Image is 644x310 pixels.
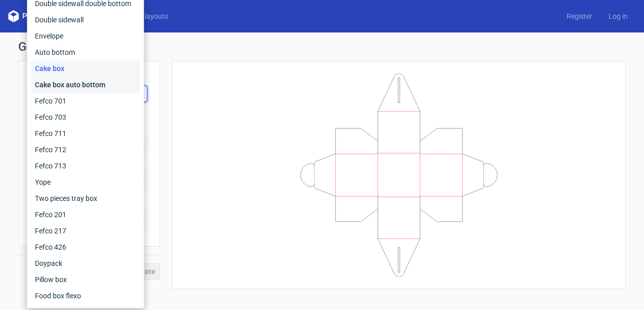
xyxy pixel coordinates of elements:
div: Pillow box [31,271,140,288]
div: Fefco 711 [31,125,140,142]
div: Fefco 426 [31,239,140,255]
div: Food box flexo [31,288,140,304]
div: Doypack [31,255,140,271]
h1: Generate new dieline [18,41,626,53]
div: Double sidewall [31,12,140,28]
div: Fefco 701 [31,93,140,109]
div: Envelope [31,28,140,44]
div: Two pieces tray box [31,190,140,206]
div: Fefco 201 [31,206,140,223]
div: Yope [31,174,140,190]
div: Fefco 703 [31,109,140,125]
a: Diecut layouts [115,11,176,21]
div: Fefco 713 [31,158,140,174]
div: Cake box auto bottom [31,77,140,93]
div: Cake box [31,60,140,77]
div: Fefco 217 [31,223,140,239]
div: Auto bottom [31,44,140,60]
div: Fefco 712 [31,142,140,158]
a: Register [558,11,600,21]
a: Log in [600,11,636,21]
